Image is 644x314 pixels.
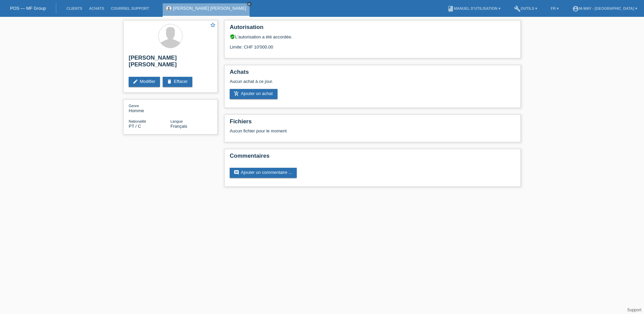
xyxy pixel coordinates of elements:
a: star_border [210,22,216,29]
i: delete [167,79,172,84]
i: account_circle [572,5,579,12]
span: Genre [129,104,139,108]
div: Limite: CHF 10'000.00 [230,39,515,50]
i: comment [234,170,239,175]
a: account_circlem-way - [GEOGRAPHIC_DATA] ▾ [569,6,641,10]
h2: [PERSON_NAME] [PERSON_NAME] [129,55,212,71]
i: book [447,5,454,12]
h2: Fichiers [230,118,515,128]
a: buildOutils ▾ [511,6,541,10]
span: Français [170,124,187,129]
a: deleteEffacer [163,77,192,87]
h2: Autorisation [230,24,515,34]
i: build [514,5,521,12]
a: FR ▾ [547,6,562,10]
div: L’autorisation a été accordée. [230,34,515,39]
i: edit [133,79,138,84]
a: editModifier [129,77,160,87]
a: Support [627,308,641,312]
a: [PERSON_NAME] [PERSON_NAME] [173,6,246,11]
i: close [248,2,251,6]
a: commentAjouter un commentaire ... [230,168,297,178]
div: Aucun fichier pour le moment [230,128,436,133]
a: close [247,2,252,6]
a: add_shopping_cartAjouter un achat [230,89,278,99]
div: Aucun achat à ce jour. [230,79,515,89]
span: Portugal / C / 07.04.2008 [129,124,141,129]
span: Langue [170,119,183,123]
span: Nationalité [129,119,146,123]
h2: Achats [230,69,515,79]
i: star_border [210,22,216,28]
i: add_shopping_cart [234,91,239,96]
a: Clients [63,6,86,10]
a: Achats [86,6,107,10]
a: bookManuel d’utilisation ▾ [444,6,504,10]
a: POS — MF Group [10,6,46,11]
h2: Commentaires [230,153,515,163]
a: Courriel Support [107,6,152,10]
i: verified_user [230,34,235,39]
div: Homme [129,103,170,113]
